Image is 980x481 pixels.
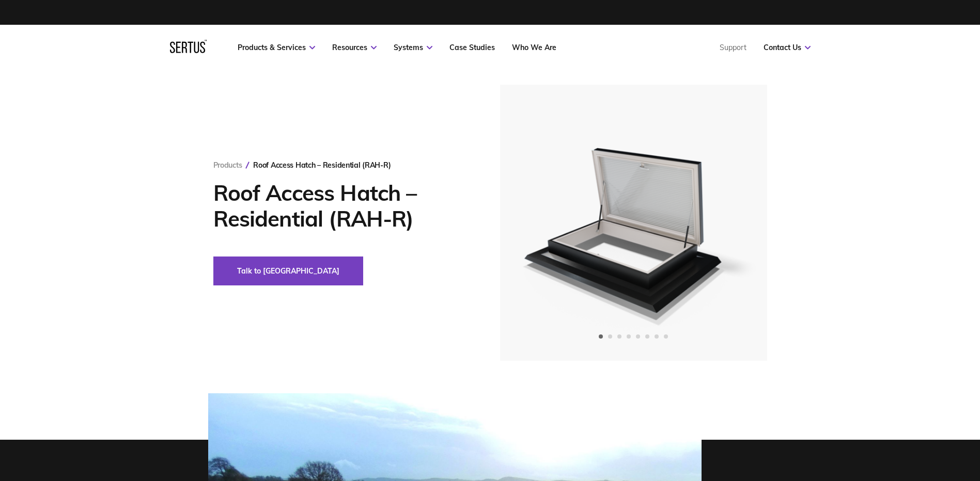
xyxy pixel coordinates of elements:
span: Go to slide 7 [655,334,659,339]
a: Systems [394,43,432,52]
a: Contact Us [764,43,811,52]
button: Talk to [GEOGRAPHIC_DATA] [213,256,363,285]
span: Go to slide 2 [608,334,612,339]
span: Go to slide 5 [636,334,640,339]
span: Go to slide 8 [664,334,668,339]
span: Go to slide 4 [627,334,631,339]
a: Products & Services [238,43,315,52]
a: Resources [332,43,377,52]
a: Case Studies [449,43,495,52]
a: Who We Are [512,43,556,52]
a: Support [720,43,746,52]
a: Products [213,161,242,170]
span: Go to slide 3 [617,334,621,339]
span: Go to slide 6 [645,334,649,339]
h1: Roof Access Hatch – Residential (RAH-R) [213,180,469,232]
